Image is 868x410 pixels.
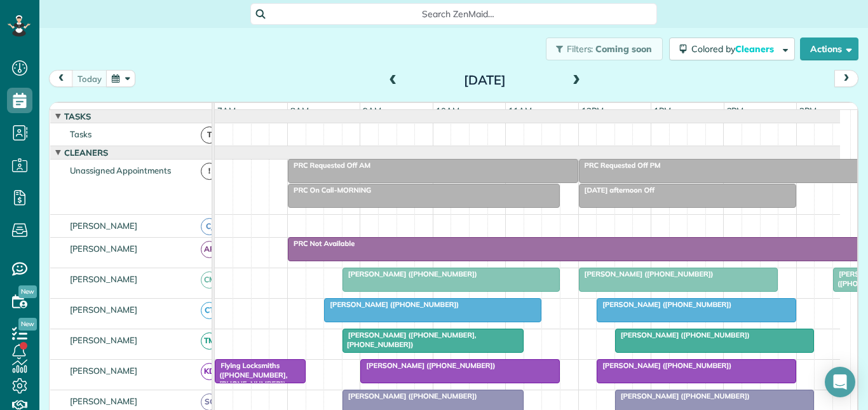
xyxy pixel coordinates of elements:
span: PRC On Call-MORNING [287,186,372,195]
span: [PERSON_NAME] ([PHONE_NUMBER]) [360,361,496,370]
span: 9am [360,106,384,116]
span: [PERSON_NAME] [67,221,140,231]
span: CM [201,271,218,289]
span: New [18,285,37,298]
span: 8am [288,106,311,116]
span: [PERSON_NAME] ([PHONE_NUMBER]) [578,270,714,278]
button: Colored byCleaners [669,38,795,60]
button: next [834,70,858,87]
span: [PERSON_NAME] [67,366,140,376]
button: today [72,70,107,87]
span: 10am [433,106,462,116]
span: ! [201,163,218,180]
span: PRC Requested Off PM [578,161,661,170]
span: 11am [506,106,534,116]
span: [PERSON_NAME] [67,304,140,315]
span: 1pm [651,106,674,116]
span: [PERSON_NAME] ([PHONE_NUMBER]) [342,270,478,278]
span: Unassigned Appointments [67,165,173,175]
span: [PERSON_NAME] ([PHONE_NUMBER]) [342,392,478,400]
span: Cleaners [735,43,776,55]
span: [PERSON_NAME] [67,335,140,345]
span: 7am [215,106,238,116]
span: [PERSON_NAME] [67,396,140,406]
span: New [18,318,37,331]
span: Coming soon [595,43,653,55]
span: KD [201,363,218,380]
span: Cleaners [62,147,111,158]
span: Flying Locksmiths ([PHONE_NUMBER], [PHONE_NUMBER]) [214,361,287,388]
span: Tasks [67,129,94,139]
button: Actions [800,38,858,60]
span: [PERSON_NAME] ([PHONE_NUMBER]) [614,392,750,400]
div: Open Intercom Messenger [825,367,855,397]
span: [PERSON_NAME] ([PHONE_NUMBER]) [596,361,732,370]
span: [DATE] afternoon Off [578,186,655,195]
span: [PERSON_NAME] [67,274,140,284]
span: Colored by [691,43,778,55]
span: PRC Not Available [287,239,355,248]
span: [PERSON_NAME] ([PHONE_NUMBER]) [614,331,750,339]
span: TM [201,332,218,350]
button: prev [49,70,73,87]
span: [PERSON_NAME] ([PHONE_NUMBER]) [323,300,459,309]
h2: [DATE] [405,73,564,87]
span: PRC Requested Off AM [287,161,371,170]
span: 3pm [797,106,819,116]
span: [PERSON_NAME] ([PHONE_NUMBER], [PHONE_NUMBER]) [342,331,477,348]
span: AR [201,241,218,258]
span: Filters: [567,43,593,55]
span: [PERSON_NAME] [67,243,140,254]
span: Tasks [62,111,93,121]
span: 2pm [724,106,747,116]
span: T [201,126,218,144]
span: CT [201,302,218,319]
span: [PERSON_NAME] ([PHONE_NUMBER]) [596,300,732,309]
span: CJ [201,218,218,235]
span: 12pm [579,106,606,116]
